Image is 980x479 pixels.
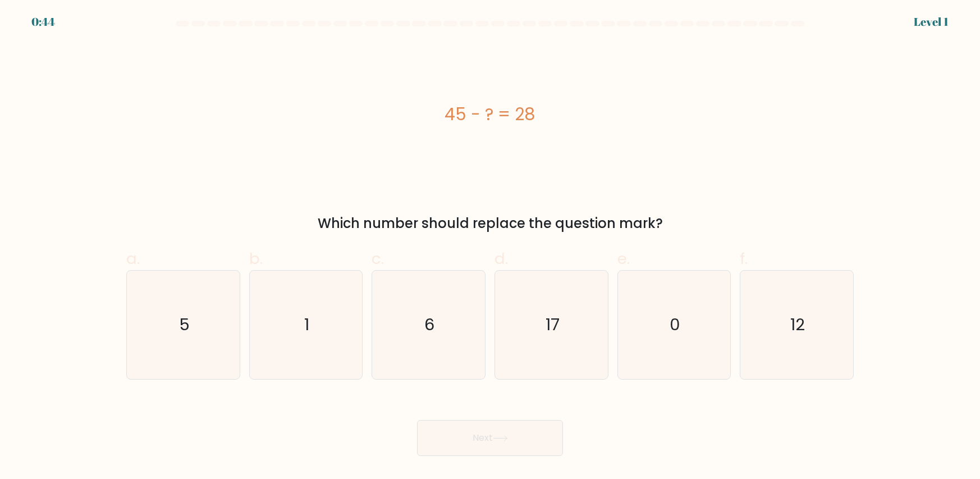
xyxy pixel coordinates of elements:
[133,213,847,234] div: Which number should replace the question mark?
[31,13,55,30] div: 0:44
[425,314,435,336] text: 6
[670,314,680,336] text: 0
[791,314,805,336] text: 12
[304,314,309,336] text: 1
[546,314,560,336] text: 17
[372,248,384,270] span: c.
[179,314,190,336] text: 5
[617,248,630,270] span: e.
[126,102,854,127] div: 45 - ? = 28
[126,248,140,270] span: a.
[494,248,508,270] span: d.
[914,13,949,30] div: Level 1
[740,248,748,270] span: f.
[417,420,563,456] button: Next
[249,248,263,270] span: b.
